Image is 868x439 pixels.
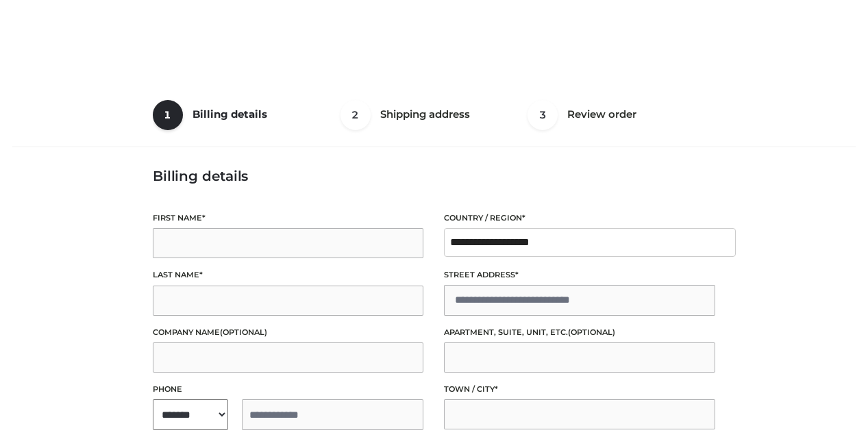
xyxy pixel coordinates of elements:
[153,383,424,396] label: Phone
[567,108,636,121] span: Review order
[444,268,715,281] label: Street address
[193,108,267,121] span: Billing details
[153,100,183,130] span: 1
[153,168,715,184] h3: Billing details
[220,327,267,337] span: (optional)
[153,212,424,225] label: First name
[444,212,715,225] label: Country / Region
[568,327,615,337] span: (optional)
[528,100,558,130] span: 3
[153,268,424,281] label: Last name
[153,326,424,339] label: Company name
[444,383,715,396] label: Town / City
[444,326,715,339] label: Apartment, suite, unit, etc.
[340,100,371,130] span: 2
[380,108,470,121] span: Shipping address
